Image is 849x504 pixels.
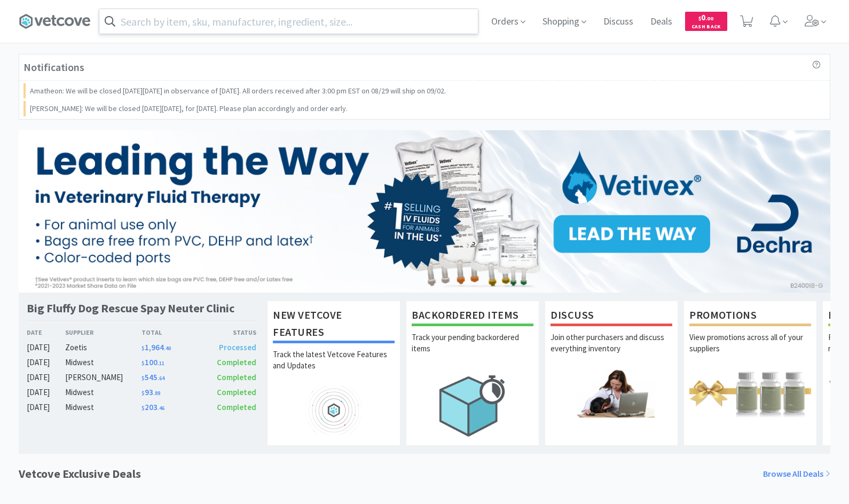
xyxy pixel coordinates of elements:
[551,332,672,369] p: Join other purchasers and discuss everything inventory
[19,464,141,483] h1: Vetcove Exclusive Deals
[65,341,141,354] div: Zoetis
[217,372,256,382] span: Completed
[705,15,713,22] span: . 00
[27,356,65,369] div: [DATE]
[141,387,160,397] span: 93
[691,24,721,31] span: Cash Back
[406,301,539,446] a: Backordered ItemsTrack your pending backordered items
[30,85,446,97] p: Amatheon: We will be closed [DATE][DATE] in observance of [DATE]. All orders received after 3:00 ...
[158,375,164,382] span: . 64
[27,341,256,354] a: [DATE]Zoetis$1,964.40Processed
[65,386,141,399] div: Midwest
[551,369,672,418] img: hero_discuss.png
[217,357,256,367] span: Completed
[199,327,256,337] div: Status
[273,306,395,343] h1: New Vetcove Features
[267,301,400,446] a: New Vetcove FeaturesTrack the latest Vetcove Features and Updates
[27,401,256,414] a: [DATE]Midwest$203.46Completed
[99,9,478,34] input: Search by item, sku, manufacturer, ingredient, size...
[683,301,817,446] a: PromotionsView promotions across all of your suppliers
[27,327,65,337] div: Date
[27,301,234,316] h1: Big Fluffy Dog Rescue Spay Neuter Clinic
[412,369,533,442] img: hero_backorders.png
[141,405,145,412] span: $
[27,341,65,354] div: [DATE]
[158,360,164,367] span: . 11
[599,17,638,27] a: Discuss
[65,327,141,337] div: Supplier
[685,7,727,36] a: $0.00Cash Back
[27,356,256,369] a: [DATE]Midwest$100.11Completed
[141,390,145,397] span: $
[763,467,830,481] a: Browse All Deals
[158,405,164,412] span: . 46
[689,369,811,418] img: hero_promotions.png
[141,360,145,367] span: $
[698,12,713,22] span: 0
[141,342,171,352] span: 1,964
[153,390,160,397] span: . 89
[141,327,199,337] div: Total
[646,17,677,27] a: Deals
[65,371,141,384] div: [PERSON_NAME]
[141,372,164,382] span: 545
[65,401,141,414] div: Midwest
[19,130,830,293] img: 6bcff1d5513c4292bcae26201ab6776f.jpg
[273,349,395,386] p: Track the latest Vetcove Features and Updates
[141,345,145,352] span: $
[217,387,256,397] span: Completed
[273,386,395,435] img: hero_feature_roadmap.png
[141,402,164,412] span: 203
[27,401,65,414] div: [DATE]
[689,332,811,369] p: View promotions across all of your suppliers
[27,386,65,399] div: [DATE]
[217,402,256,412] span: Completed
[412,332,533,369] p: Track your pending backordered items
[551,306,672,326] h1: Discuss
[30,103,348,114] p: [PERSON_NAME]: We will be closed [DATE][DATE], for [DATE]. Please plan accordingly and order early.
[27,371,256,384] a: [DATE][PERSON_NAME]$545.64Completed
[23,59,84,76] h3: Notifications
[27,386,256,399] a: [DATE]Midwest$93.89Completed
[141,375,145,382] span: $
[698,15,701,22] span: $
[27,371,65,384] div: [DATE]
[164,345,171,352] span: . 40
[141,357,164,367] span: 100
[412,306,533,326] h1: Backordered Items
[689,306,811,326] h1: Promotions
[219,342,256,352] span: Processed
[65,356,141,369] div: Midwest
[545,301,678,446] a: DiscussJoin other purchasers and discuss everything inventory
